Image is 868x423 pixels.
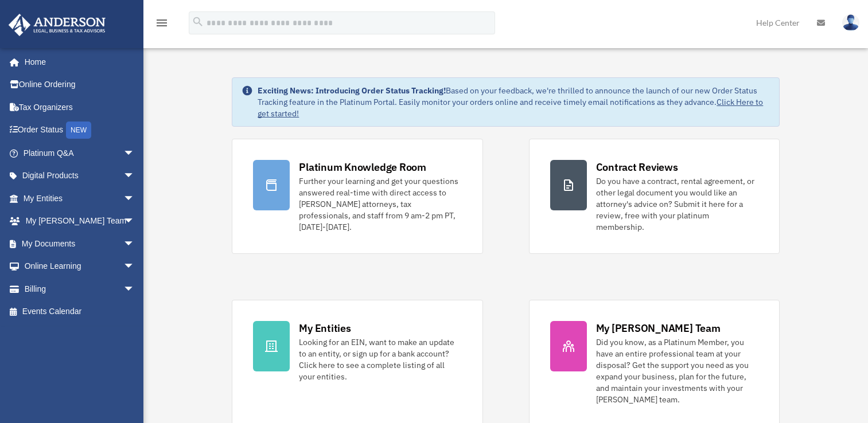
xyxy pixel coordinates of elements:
[8,119,152,142] a: Order StatusNEW
[155,16,169,30] i: menu
[8,210,152,233] a: My [PERSON_NAME] Teamarrow_drop_down
[596,160,678,174] div: Contract Reviews
[299,336,461,382] div: Looking for an EIN, want to make an update to an entity, or sign up for a bank account? Click her...
[232,139,482,254] a: Platinum Knowledge Room Further your learning and get your questions answered real-time with dire...
[155,20,169,30] a: menu
[123,255,146,279] span: arrow_drop_down
[529,139,780,254] a: Contract Reviews Do you have a contract, rental agreement, or other legal document you would like...
[8,300,152,323] a: Events Calendar
[123,210,146,233] span: arrow_drop_down
[5,14,109,36] img: Anderson Advisors Platinum Portal
[8,96,152,119] a: Tax Organizers
[8,142,152,164] a: Platinum Q&Aarrow_drop_down
[842,14,859,31] img: User Pic
[8,50,146,73] a: Home
[66,122,91,139] div: NEW
[8,164,152,187] a: Digital Productsarrow_drop_down
[299,321,351,335] div: My Entities
[258,85,769,119] div: Based on your feedback, we're thrilled to announce the launch of our new Order Status Tracking fe...
[596,175,758,233] div: Do you have a contract, rental agreement, or other legal document you would like an attorney's ad...
[8,232,152,255] a: My Documentsarrow_drop_down
[8,73,152,96] a: Online Ordering
[8,255,152,278] a: Online Learningarrow_drop_down
[123,187,146,210] span: arrow_drop_down
[596,321,721,335] div: My [PERSON_NAME] Team
[299,160,426,174] div: Platinum Knowledge Room
[299,175,461,233] div: Further your learning and get your questions answered real-time with direct access to [PERSON_NAM...
[8,187,152,210] a: My Entitiesarrow_drop_down
[258,97,763,119] a: Click Here to get started!
[123,232,146,256] span: arrow_drop_down
[596,336,758,405] div: Did you know, as a Platinum Member, you have an entire professional team at your disposal? Get th...
[123,142,146,165] span: arrow_drop_down
[192,15,204,28] i: search
[123,277,146,301] span: arrow_drop_down
[258,85,446,96] strong: Exciting News: Introducing Order Status Tracking!
[123,164,146,188] span: arrow_drop_down
[8,277,152,300] a: Billingarrow_drop_down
